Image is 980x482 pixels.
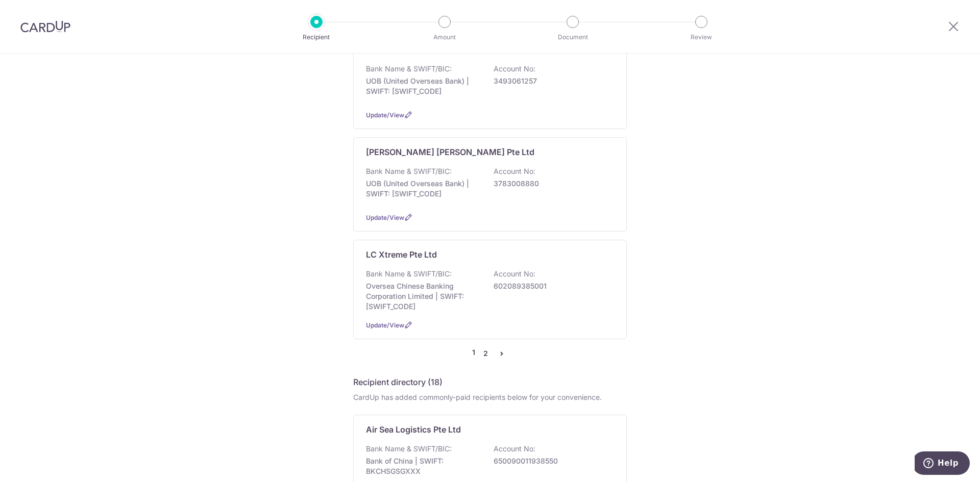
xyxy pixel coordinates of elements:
[479,347,492,360] a: 2
[366,111,404,119] a: Update/View
[366,423,461,436] p: Air Sea Logistics Pte Ltd
[20,20,70,33] img: CardUp
[664,32,739,42] p: Review
[366,444,452,454] p: Bank Name & SWIFT/BIC:
[494,179,608,189] p: 3783008880
[366,214,404,221] a: Update/View
[366,146,534,158] p: [PERSON_NAME] [PERSON_NAME] Pte Ltd
[366,64,452,74] p: Bank Name & SWIFT/BIC:
[366,248,437,261] p: LC Xtreme Pte Ltd
[472,347,475,360] li: 1
[494,76,608,86] p: 3493061257
[407,32,482,42] p: Amount
[366,281,480,312] p: Oversea Chinese Banking Corporation Limited | SWIFT: [SWIFT_CODE]
[366,321,404,329] a: Update/View
[915,451,970,477] iframe: Opens a widget where you can find more information
[535,32,610,42] p: Document
[353,376,443,388] h5: Recipient directory (18)
[494,444,535,454] p: Account No:
[279,32,354,42] p: Recipient
[353,392,627,402] div: CardUp has added commonly-paid recipients below for your convenience.
[366,269,452,279] p: Bank Name & SWIFT/BIC:
[366,179,480,199] p: UOB (United Overseas Bank) | SWIFT: [SWIFT_CODE]
[494,166,535,176] p: Account No:
[366,76,480,96] p: UOB (United Overseas Bank) | SWIFT: [SWIFT_CODE]
[366,456,480,476] p: Bank of China | SWIFT: BKCHSGSGXXX
[353,347,627,360] nav: pager
[494,456,608,466] p: 650090011938550
[494,281,608,291] p: 602089385001
[366,166,452,176] p: Bank Name & SWIFT/BIC:
[494,269,535,279] p: Account No:
[494,64,535,74] p: Account No:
